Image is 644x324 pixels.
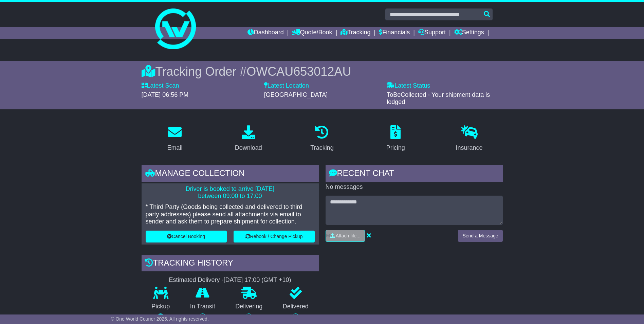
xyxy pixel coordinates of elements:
[379,27,410,39] a: Financials
[235,143,262,152] div: Download
[142,64,503,79] div: Tracking Order #
[341,27,370,39] a: Tracking
[247,27,284,39] a: Dashboard
[142,82,179,90] label: Latest Scan
[418,27,446,39] a: Support
[387,91,490,106] span: ToBeCollected - Your shipment data is lodged
[142,303,180,310] p: Pickup
[142,255,319,273] div: Tracking history
[387,82,430,90] label: Latest Status
[163,123,187,155] a: Email
[310,143,333,152] div: Tracking
[180,303,225,310] p: In Transit
[111,316,209,322] span: © One World Courier 2025. All rights reserved.
[246,65,351,78] span: OWCAU653012AU
[231,123,266,155] a: Download
[386,143,405,152] div: Pricing
[224,276,291,284] div: [DATE] 17:00 (GMT +10)
[264,82,309,90] label: Latest Location
[456,143,483,152] div: Insurance
[326,165,503,183] div: RECENT CHAT
[292,27,332,39] a: Quote/Book
[146,203,315,226] p: * Third Party (Goods being collected and delivered to third party addresses) please send all atta...
[458,230,502,242] button: Send a Message
[167,143,182,152] div: Email
[264,91,328,98] span: [GEOGRAPHIC_DATA]
[146,231,227,242] button: Cancel Booking
[146,185,315,200] p: Driver is booked to arrive [DATE] between 09:00 to 17:00
[234,231,315,242] button: Rebook / Change Pickup
[452,123,487,155] a: Insurance
[142,165,319,183] div: Manage collection
[382,123,409,155] a: Pricing
[273,303,319,310] p: Delivered
[142,276,319,284] div: Estimated Delivery -
[454,27,484,39] a: Settings
[306,123,338,155] a: Tracking
[225,303,273,310] p: Delivering
[142,91,189,98] span: [DATE] 06:56 PM
[326,183,503,191] p: No messages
